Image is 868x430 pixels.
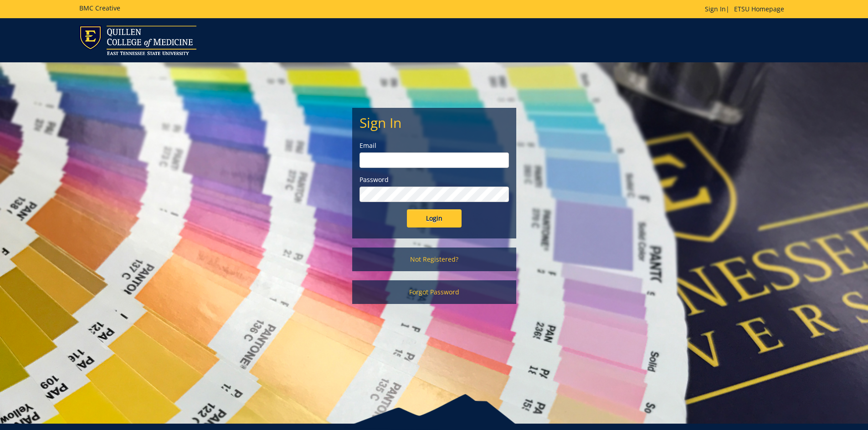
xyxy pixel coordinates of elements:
h5: BMC Creative [79,5,120,11]
a: ETSU Homepage [729,5,789,13]
a: Sign In [705,5,726,13]
a: Not Registered? [352,248,516,271]
img: ETSU logo [79,25,196,55]
input: Login [407,209,462,228]
h2: Sign In [360,115,509,130]
label: Password [360,175,509,184]
label: Email [360,141,509,150]
p: | [705,5,789,14]
a: Forgot Password [352,280,516,304]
